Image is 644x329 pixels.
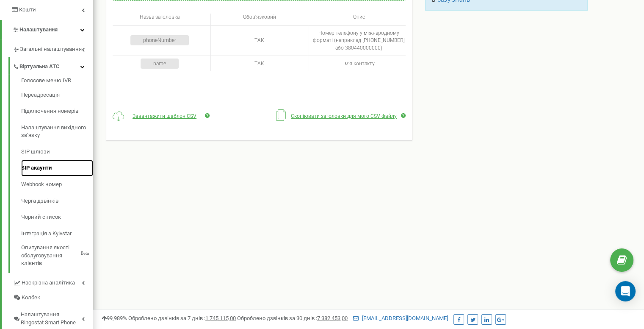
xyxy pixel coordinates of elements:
a: Наскрізна аналітика [13,273,93,290]
span: Загальні налаштування [20,45,82,53]
span: Віртуальна АТС [19,63,60,71]
span: Назва заголовка [140,14,180,20]
span: ТАК [254,61,264,67]
a: Webhook номер [21,176,93,193]
span: Імʼя контакту [343,61,375,67]
a: Чорний список [21,209,93,226]
span: Оброблено дзвінків за 30 днів : [237,315,348,321]
div: Open Intercom Messenger [615,281,636,301]
div: phoneNumber [130,35,189,45]
span: Оброблено дзвінків за 7 днів : [128,315,236,321]
a: Переадресація [21,87,93,103]
a: Голосове меню IVR [21,77,93,87]
span: Налаштування Ringostat Smart Phone [21,311,82,326]
span: Налаштування [19,26,58,33]
span: Обов'язковий [243,14,276,20]
span: Номер телефону у міжнародному форматі (наприклад [PHONE_NUMBER] або 380440000000) [313,30,405,50]
span: ТАК [254,37,264,43]
span: Кошти [19,6,36,13]
span: Скопіювати заголовки для мого CSV файлу [291,113,397,119]
span: Завантажити шаблон CSV [133,113,196,119]
span: Наскрізна аналітика [22,279,75,287]
span: Колбек [22,294,40,302]
u: 7 382 453,00 [317,315,348,321]
div: name [141,59,179,69]
span: 99,989% [102,315,127,321]
a: Інтеграція з Kyivstar [21,226,93,242]
a: Загальні налаштування [13,39,93,57]
a: Налаштування вихідного зв’язку [21,120,93,144]
u: 1 745 115,00 [205,315,236,321]
span: Опис [353,14,365,20]
a: SIP шлюзи [21,144,93,160]
a: Завантажити шаблон CSV [128,113,201,119]
a: Налаштування [2,20,93,40]
a: Опитування якості обслуговування клієнтівBeta [21,242,93,268]
a: Черга дзвінків [21,193,93,209]
a: Віртуальна АТС [13,57,93,74]
a: SIP акаунти [21,160,93,176]
a: Колбек [13,290,93,305]
a: Підключення номерів [21,103,93,120]
a: [EMAIL_ADDRESS][DOMAIN_NAME] [353,315,448,321]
